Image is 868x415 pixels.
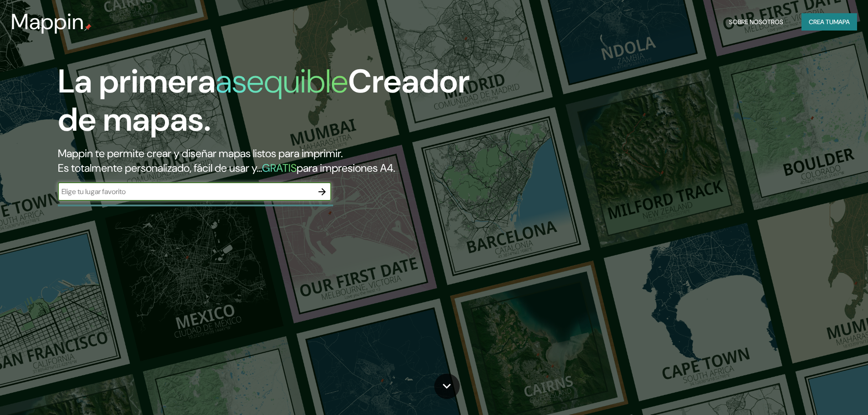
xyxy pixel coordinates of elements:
[11,7,84,36] font: Mappin
[84,24,92,31] img: pin de mapeo
[262,161,297,175] font: GRATIS
[801,13,857,31] button: Crea tumapa
[297,161,395,175] font: para impresiones A4.
[833,18,850,26] font: mapa
[58,60,470,141] font: Creador de mapas.
[725,13,787,31] button: Sobre nosotros
[809,18,833,26] font: Crea tu
[58,186,313,197] input: Elige tu lugar favorito
[216,60,348,102] font: asequible
[58,161,262,175] font: Es totalmente personalizado, fácil de usar y...
[58,146,343,160] font: Mappin te permite crear y diseñar mapas listos para imprimir.
[729,18,783,26] font: Sobre nosotros
[58,60,216,102] font: La primera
